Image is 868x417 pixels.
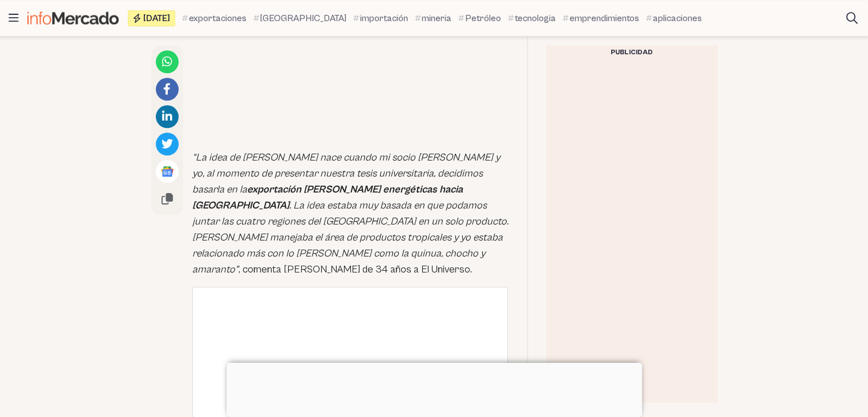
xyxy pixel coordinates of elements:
iframe: Advertisement [546,59,717,402]
a: aplicaciones [646,11,702,25]
span: [GEOGRAPHIC_DATA] [260,11,346,25]
img: Infomercado Ecuador logo [27,11,119,25]
span: exportaciones [189,11,247,25]
span: emprendimientos [570,11,639,25]
a: [GEOGRAPHIC_DATA] [253,11,346,25]
span: Petróleo [465,11,501,25]
a: exportaciones [182,11,247,25]
span: aplicaciones [653,11,702,25]
iframe: Advertisement [227,363,642,414]
span: [DATE] [143,14,170,23]
div: Publicidad [546,46,717,59]
strong: exportación [PERSON_NAME] energéticas hacia [GEOGRAPHIC_DATA] [192,183,463,211]
a: Petróleo [458,11,501,25]
a: mineria [415,11,451,25]
em: “La idea de [PERSON_NAME] nace cuando mi socio [PERSON_NAME] y yo, al momento de presentar nuestr... [192,151,508,275]
span: mineria [422,11,451,25]
img: Google News logo [160,165,174,178]
a: importación [353,11,408,25]
a: tecnologia [508,11,556,25]
span: tecnologia [515,11,556,25]
a: emprendimientos [563,11,639,25]
span: importación [360,11,408,25]
p: , comenta [PERSON_NAME] de 34 años a El Universo. [192,150,509,278]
